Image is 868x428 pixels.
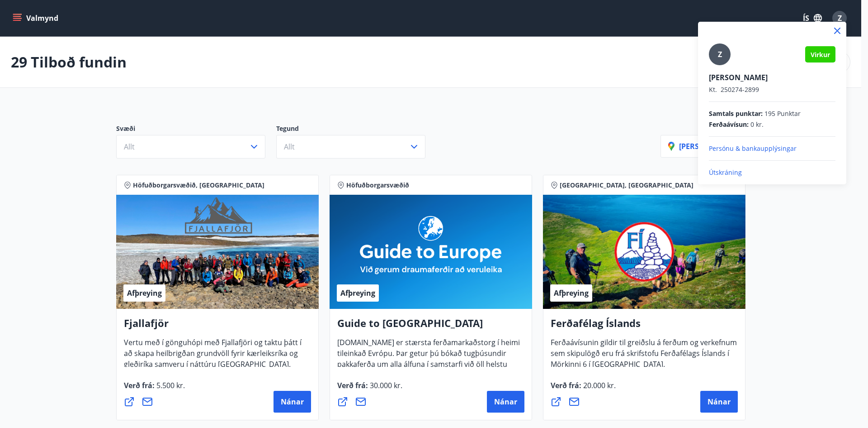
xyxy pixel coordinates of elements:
[709,109,763,118] span: Samtals punktar :
[718,49,722,59] span: Z
[709,85,835,94] p: 250274-2899
[709,120,749,129] span: Ferðaávísun :
[709,85,717,94] span: Kt.
[811,50,830,59] span: Virkur
[709,72,835,82] p: [PERSON_NAME]
[750,120,764,129] span: 0 kr.
[764,109,801,118] span: 195 Punktar
[709,168,835,177] p: Útskráning
[709,144,835,153] p: Persónu & bankaupplýsingar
